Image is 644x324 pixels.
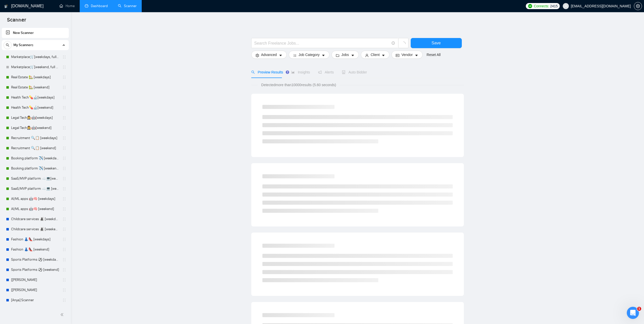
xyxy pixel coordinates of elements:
span: info-circle [392,42,395,45]
a: Health Tech💊🔬[weekend] [11,103,59,113]
a: Sports Platforms ⚽️ [weekdays] [11,255,59,265]
span: holder [62,268,66,272]
span: Auto Bidder [342,70,367,74]
span: caret-down [415,53,418,57]
span: caret-down [382,53,385,57]
span: holder [62,187,66,191]
a: Real Estate 🏡 [weekend] [11,82,59,92]
span: Jobs [341,52,349,58]
a: Booking platform ✈️ [weekdays] [11,153,59,163]
span: holder [62,177,66,181]
a: Legal Tech👩‍⚖️🤖[weekdays] [11,113,59,123]
button: barsJob Categorycaret-down [289,51,329,59]
span: Insights [291,70,310,74]
button: search [4,41,12,49]
a: "IoT development" - test [11,305,59,315]
span: holder [62,126,66,130]
span: caret-down [351,53,355,57]
button: Save [411,38,462,48]
span: holder [62,298,66,302]
span: 1 [637,307,641,311]
span: area-chart [291,70,295,74]
span: Scanner [3,16,30,27]
img: upwork-logo.png [528,4,532,8]
a: Reset All [427,52,441,58]
span: setting [634,4,642,8]
a: Real Estate 🏡 [weekdays] [11,72,59,82]
a: Recruitment 🔍📋 [weekdays] [11,133,59,143]
button: setting [634,2,642,10]
span: Connects: [534,3,549,9]
button: folderJobscaret-down [331,51,359,59]
span: notification [318,70,322,74]
span: Preview Results [251,70,283,74]
span: Save [431,40,441,46]
span: holder [62,85,66,89]
a: New Scanner [6,28,65,38]
span: My Scanners [13,40,33,50]
a: searchScanner [118,4,137,8]
span: 2415 [550,3,558,9]
a: setting [634,4,642,8]
span: holder [62,96,66,100]
span: holder [62,278,66,282]
a: homeHome [59,4,75,8]
span: Client [371,52,380,58]
a: [[PERSON_NAME] [11,275,59,285]
a: [[PERSON_NAME] [11,285,59,295]
a: SaaS/MVP platform ☁️💻[weekdays] [11,174,59,184]
button: idcardVendorcaret-down [391,51,422,59]
span: caret-down [322,53,325,57]
input: Search Freelance Jobs... [254,40,389,46]
span: holder [62,288,66,292]
a: Childcare services 👩‍👧‍👦 [weekdays] [11,214,59,224]
li: New Scanner [2,28,69,38]
span: holder [62,136,66,140]
span: setting [256,53,259,57]
span: folder [336,53,339,57]
a: Health Tech💊🔬[weekdays] [11,92,59,103]
span: Detected more than 10000 results (5.60 seconds) [258,82,340,88]
span: caret-down [279,53,282,57]
a: Fashion 👗👠 [weekend] [11,244,59,255]
span: holder [62,217,66,221]
a: Fashion 👗👠 [weekdays] [11,234,59,244]
span: holder [62,55,66,59]
span: user [365,53,369,57]
span: Advanced [261,52,277,58]
a: Marketplace🛒[weekend, full description] [11,62,59,72]
span: Alerts [318,70,334,74]
span: double-left [60,312,65,317]
div: Tooltip anchor [285,70,290,74]
span: bars [293,53,297,57]
span: holder [62,197,66,201]
button: userClientcaret-down [361,51,390,59]
a: Booking platform ✈️ [weekend] [11,163,59,174]
a: dashboardDashboard [85,4,108,8]
span: user [564,4,568,8]
span: holder [62,116,66,120]
span: holder [62,106,66,110]
span: holder [62,227,66,231]
span: holder [62,207,66,211]
a: Recruitment 🔍📋 [weekend] [11,143,59,153]
span: Vendor [401,52,412,58]
span: search [4,43,11,47]
span: search [251,70,255,74]
a: Legal Tech👩‍⚖️🤖[weekend] [11,123,59,133]
span: holder [62,166,66,170]
span: holder [62,75,66,79]
span: loading [401,42,406,46]
span: holder [62,156,66,160]
span: holder [62,65,66,69]
span: holder [62,237,66,241]
a: AI/ML apps 🤖🧠 [weekend] [11,204,59,214]
a: [Anya] Scanner [11,295,59,305]
span: holder [62,258,66,262]
iframe: Intercom live chat [627,307,639,319]
img: logo [4,2,8,10]
a: Childcare services 👩‍👧‍👦 [weekend] [11,224,59,234]
a: Sports Platforms ⚽️ [weekend] [11,265,59,275]
a: Marketplace🛒[weekdays, full description] [11,52,59,62]
button: settingAdvancedcaret-down [251,51,287,59]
